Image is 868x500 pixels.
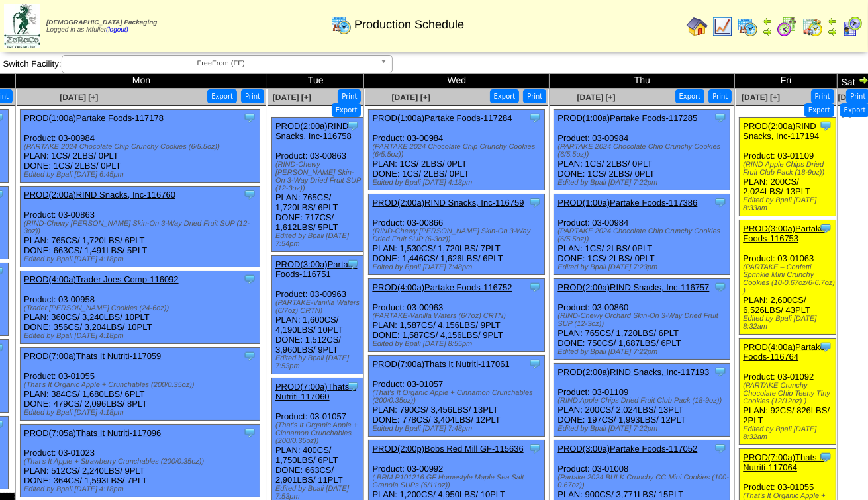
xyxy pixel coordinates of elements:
[687,16,708,37] img: home.gif
[557,179,730,187] div: Edited by Bpali [DATE] 7:22pm
[557,312,730,328] div: (RIND-Chewy Orchard Skin-On 3-Way Dried Fruit SUP (12-3oz))
[523,89,546,103] button: Print
[737,16,758,37] img: calendarprod.gif
[60,93,98,102] a: [DATE] [+]
[802,16,823,37] img: calendarinout.gif
[743,121,819,141] a: PROD(2:00a)RIND Snacks, Inc-117194
[557,397,730,405] div: (RIND Apple Chips Dried Fruit Club Pack (18-9oz))
[827,26,838,37] img: arrowright.gif
[207,89,237,103] button: Export
[275,382,356,401] a: PROD(7:00a)Thats It Nutriti-117060
[842,16,863,37] img: calendarcustomer.gif
[550,74,735,89] td: Thu
[338,89,361,103] button: Print
[557,367,709,377] a: PROD(2:00a)RIND Snacks, Inc-117193
[557,198,697,208] a: PROD(1:00a)Partake Foods-117386
[24,274,179,284] a: PROD(4:00a)Trader Joes Comp-116092
[740,220,836,335] div: Product: 03-01063 PLAN: 2,600CS / 6,526LBS / 43PLT
[372,425,544,433] div: Edited by Bpali [DATE] 7:48pm
[346,119,360,132] img: Tooltip
[372,143,544,159] div: (PARTAKE 2024 Chocolate Chip Crunchy Cookies (6/5.5oz))
[24,304,260,312] div: (Trader [PERSON_NAME] Cookies (24-6oz))
[743,382,835,405] div: (PARTAKE Crunchy Chocolate Chip Teeny Tiny Cookies (12/12oz) )
[21,110,260,183] div: Product: 03-00984 PLAN: 1CS / 2LBS / 0PLT DONE: 1CS / 2LBS / 0PLT
[369,194,545,275] div: Product: 03-00866 PLAN: 1,530CS / 1,720LBS / 7PLT DONE: 1,446CS / 1,626LBS / 6PLT
[24,485,260,493] div: Edited by Bpali [DATE] 4:18pm
[762,26,773,37] img: arrowright.gif
[364,74,550,89] td: Wed
[275,161,363,192] div: (RIND-Chewy [PERSON_NAME] Skin-On 3-Way Dried Fruit SUP (12-3oz))
[557,474,730,489] div: (Partake 2024 BULK Crunchy CC Mini Cookies (100-0.67oz))
[714,280,727,294] img: Tooltip
[490,89,520,103] button: Export
[392,93,430,102] a: [DATE] [+]
[740,339,836,445] div: Product: 03-01092 PLAN: 92CS / 826LBS / 2PLT
[372,312,544,320] div: (PARTAKE-Vanilla Wafers (6/7oz) CRTN)
[4,4,40,48] img: zoroco-logo-small.webp
[554,364,730,437] div: Product: 03-01109 PLAN: 200CS / 2,024LBS / 13PLT DONE: 197CS / 1,993LBS / 12PLT
[273,93,311,102] span: [DATE] [+]
[743,315,835,331] div: Edited by Bpali [DATE] 8:32am
[819,340,832,353] img: Tooltip
[804,103,834,117] button: Export
[743,263,835,295] div: (PARTAKE – Confetti Sprinkle Mini Crunchy Cookies (10-0.67oz/6-6.7oz) )
[528,357,542,370] img: Tooltip
[372,340,544,348] div: Edited by Bpali [DATE] 8:55pm
[528,196,542,209] img: Tooltip
[372,198,524,208] a: PROD(2:00a)RIND Snacks, Inc-116759
[554,110,730,190] div: Product: 03-00984 PLAN: 1CS / 2LBS / 0PLT DONE: 1CS / 2LBS / 0PLT
[740,118,836,216] div: Product: 03-01109 PLAN: 200CS / 2,024LBS / 13PLT
[275,121,352,141] a: PROD(2:00a)RIND Snacks, Inc-116758
[243,426,256,439] img: Tooltip
[24,381,260,389] div: (That's It Organic Apple + Crunchables (200/0.35oz))
[46,19,157,26] span: [DEMOGRAPHIC_DATA] Packaging
[372,474,544,489] div: ( BRM P101216 GF Homestyle Maple Sea Salt Granola SUPs (6/11oz))
[554,194,730,275] div: Product: 03-00984 PLAN: 1CS / 2LBS / 0PLT DONE: 1CS / 2LBS / 0PLT
[743,425,835,441] div: Edited by Bpali [DATE] 8:32am
[330,14,352,35] img: calendarprod.gif
[24,143,260,151] div: (PARTAKE 2024 Chocolate Chip Crunchy Cookies (6/5.5oz))
[811,89,834,103] button: Print
[24,113,164,123] a: PROD(1:00a)Partake Foods-117178
[24,190,175,200] a: PROD(2:00a)RIND Snacks, Inc-116760
[106,26,128,34] a: (logout)
[557,263,730,271] div: Edited by Bpali [DATE] 7:23pm
[557,113,697,123] a: PROD(1:00a)Partake Foods-117285
[275,259,358,279] a: PROD(3:00a)Partake Foods-116751
[372,389,544,405] div: (That's It Organic Apple + Cinnamon Crunchables (200/0.35oz))
[21,187,260,267] div: Product: 03-00863 PLAN: 765CS / 1,720LBS / 6PLT DONE: 663CS / 1,491LBS / 5PLT
[743,224,825,243] a: PROD(3:00a)Partake Foods-116753
[354,18,464,32] span: Production Schedule
[243,111,256,124] img: Tooltip
[275,232,363,248] div: Edited by Bpali [DATE] 7:54pm
[557,143,730,159] div: (PARTAKE 2024 Chocolate Chip Crunchy Cookies (6/5.5oz))
[275,421,363,445] div: (That's It Organic Apple + Cinnamon Crunchables (200/0.35oz))
[372,263,544,271] div: Edited by Bpali [DATE] 7:48pm
[557,348,730,356] div: Edited by Bpali [DATE] 7:22pm
[743,161,835,177] div: (RIND Apple Chips Dried Fruit Club Pack (18-9oz))
[372,359,509,369] a: PROD(7:00a)Thats It Nutriti-117061
[272,256,363,374] div: Product: 03-00963 PLAN: 1,600CS / 4,190LBS / 10PLT DONE: 1,512CS / 3,960LBS / 9PLT
[16,74,267,89] td: Mon
[742,93,780,102] a: [DATE] [+]
[346,257,360,271] img: Tooltip
[372,228,544,243] div: (RIND-Chewy [PERSON_NAME] Skin-On 3-Way Dried Fruit SUP (6-3oz))
[838,93,865,118] span: [DATE] [+]
[577,93,616,102] span: [DATE] [+]
[275,354,363,370] div: Edited by Bpali [DATE] 7:53pm
[372,113,512,123] a: PROD(1:00a)Partake Foods-117284
[24,332,260,340] div: Edited by Bpali [DATE] 4:18pm
[712,16,733,37] img: line_graph.gif
[762,16,773,26] img: arrowleft.gif
[714,365,727,378] img: Tooltip
[21,348,260,421] div: Product: 03-01055 PLAN: 384CS / 1,680LBS / 6PLT DONE: 479CS / 2,096LBS / 8PLT
[557,282,709,292] a: PROD(2:00a)RIND Snacks, Inc-116757
[708,89,732,103] button: Print
[827,16,838,26] img: arrowleft.gif
[68,56,375,71] span: FreeFrom (FF)
[554,279,730,360] div: Product: 03-00860 PLAN: 765CS / 1,720LBS / 6PLT DONE: 750CS / 1,687LBS / 6PLT
[819,450,832,464] img: Tooltip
